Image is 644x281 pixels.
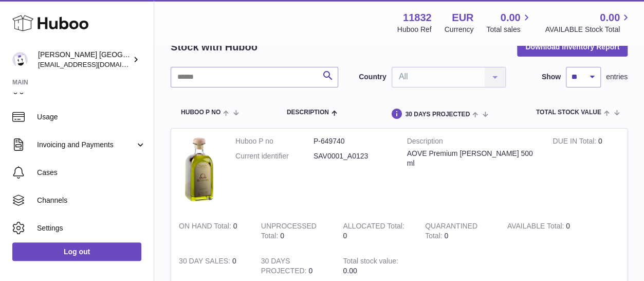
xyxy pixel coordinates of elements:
strong: QUARANTINED Total [425,222,477,242]
strong: UNPROCESSED Total [261,222,317,242]
span: AVAILABLE Stock Total [545,25,632,34]
td: 0 [335,214,417,249]
span: 0.00 [600,11,620,25]
div: Huboo Ref [397,25,432,34]
div: Currency [445,25,474,34]
a: 0.00 AVAILABLE Stock Total [545,11,632,34]
strong: DUE IN Total [553,137,598,148]
dd: P-649740 [314,136,392,146]
span: Total sales [486,25,532,34]
td: 0 [253,214,336,249]
span: Channels [37,196,146,205]
span: Description [287,109,329,116]
span: 30 DAYS PROJECTED [405,111,470,118]
h2: Stock with Huboo [171,40,257,54]
strong: Total stock value [343,257,398,268]
label: Show [542,72,561,82]
img: product image [179,136,220,203]
button: Download Inventory Report [517,38,628,56]
div: AOVE Premium [PERSON_NAME] 500 ml [407,149,538,168]
label: Country [359,72,387,82]
div: [PERSON_NAME] [GEOGRAPHIC_DATA] [38,50,131,69]
strong: 11832 [403,11,432,25]
span: Settings [37,223,146,233]
span: entries [606,72,628,82]
td: 0 [171,214,253,249]
strong: AVAILABLE Total [507,222,566,233]
a: 0.00 Total sales [486,11,532,34]
strong: Description [407,136,538,149]
strong: 30 DAYS PROJECTED [261,257,309,277]
dd: SAV0001_A0123 [314,151,392,161]
dt: Current identifier [235,151,314,161]
span: Cases [37,168,146,178]
span: [EMAIL_ADDRESS][DOMAIN_NAME] [38,60,151,68]
strong: ON HAND Total [179,222,233,233]
strong: 30 DAY SALES [179,257,232,268]
dt: Huboo P no [235,136,314,146]
strong: EUR [452,11,473,25]
span: 0.00 [501,11,521,25]
span: Invoicing and Payments [37,140,135,150]
span: 0 [444,232,448,240]
span: Total stock value [536,109,601,116]
span: Usage [37,112,146,122]
td: 0 [500,214,582,249]
strong: ALLOCATED Total [343,222,404,233]
td: 0 [545,129,627,214]
img: internalAdmin-11832@internal.huboo.com [12,52,28,67]
span: 0.00 [343,267,357,275]
span: Huboo P no [181,109,220,116]
a: Log out [12,242,141,261]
